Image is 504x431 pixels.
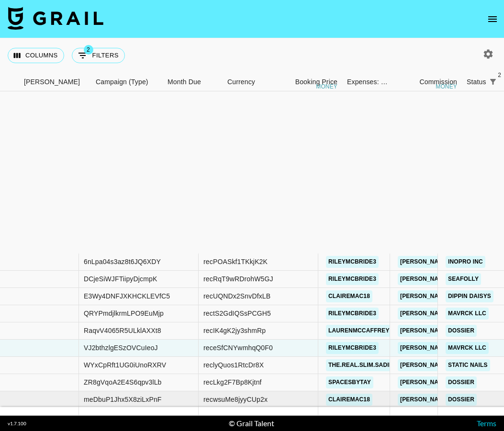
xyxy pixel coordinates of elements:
[84,45,93,55] span: 2
[19,73,91,91] div: Booker
[203,257,268,266] div: recPOASkf1TKkjK2K
[203,309,271,318] div: rectS2GdIQSsPCGH5
[316,84,337,89] div: money
[446,290,493,302] a: Dippin Daisys
[326,376,373,388] a: spacesbytay
[84,309,164,318] div: QRYPmdjlkrmLPO9EuMjp
[326,325,392,337] a: laurenmccaffrey
[227,73,255,91] div: Currency
[326,273,379,285] a: rileymcbride3
[295,73,337,91] div: Booking Price
[446,308,489,320] a: Mavrck LLC
[203,274,273,284] div: recRqT9wRDrohW5GJ
[203,377,262,387] div: recLkg2F7Bp8Kjtnf
[203,326,266,335] div: recIK4gK2jy3shmRp
[446,342,489,354] a: Mavrck LLC
[446,376,477,388] a: Dossier
[84,257,161,266] div: 6nLpa04s3az8t6JQ6XDY
[229,419,274,428] div: © Grail Talent
[203,360,264,370] div: reclyQuos1RtcDr8X
[483,10,502,29] button: open drawer
[326,359,403,371] a: the.real.slim.sadieee
[446,359,490,371] a: Static Nails
[84,343,158,353] div: VJ2bthzlgESzOVCuIeoJ
[96,73,148,91] div: Campaign (Type)
[446,273,481,285] a: Seafolly
[326,342,379,354] a: rileymcbride3
[84,326,161,335] div: RaqvV4065R5ULklAXXt8
[91,73,163,91] div: Campaign (Type)
[84,274,157,284] div: DCjeSiWJFTiipyDjcmpK
[347,73,388,91] div: Expenses: Remove Commission?
[342,73,390,91] div: Expenses: Remove Commission?
[326,308,379,320] a: rileymcbride3
[446,325,477,337] a: Dossier
[446,394,477,406] a: Dossier
[326,394,372,406] a: clairemac18
[486,75,500,88] div: 2 active filters
[419,73,457,91] div: Commission
[84,377,162,387] div: ZR8gVqoA2E4S6qpv3lLb
[446,256,485,268] a: Inopro Inc
[84,291,170,301] div: E3Wy4DNFJXKHCKLEVfC5
[163,73,223,91] div: Month Due
[203,395,268,404] div: recwsuMe8jyyCUp2x
[8,420,26,427] div: v 1.7.100
[203,291,270,301] div: recUQNDx2SnvDfxLB
[24,73,80,91] div: [PERSON_NAME]
[477,419,496,428] a: Terms
[326,256,379,268] a: rileymcbride3
[223,73,270,91] div: Currency
[72,48,125,63] button: Show filters
[8,48,64,63] button: Select columns
[168,73,201,91] div: Month Due
[326,290,372,302] a: clairemac18
[467,73,486,91] div: Status
[486,75,500,88] button: Show filters
[436,84,457,89] div: money
[8,7,103,30] img: Grail Talent
[84,395,162,404] div: meDbuP1Jhx5X8ziLxPnF
[203,343,273,353] div: receSfCNYwmhqQ0F0
[84,360,166,370] div: WYxCpRft1UG0iUnoRXRV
